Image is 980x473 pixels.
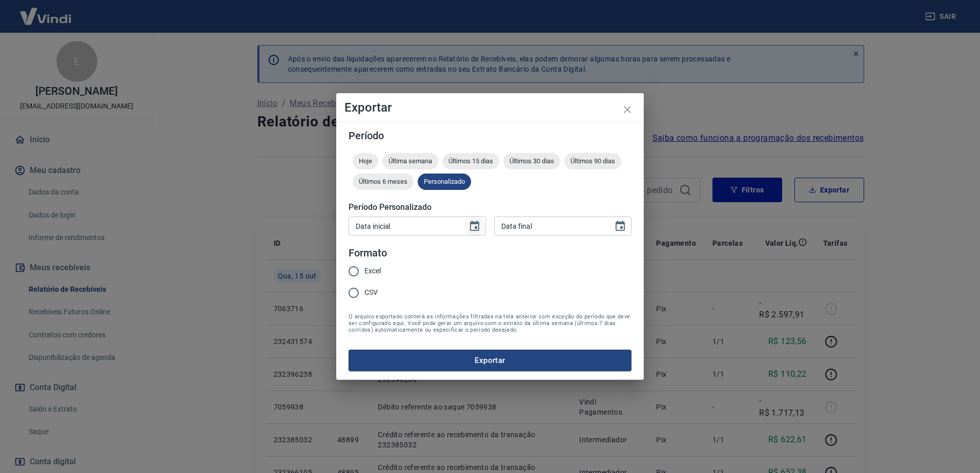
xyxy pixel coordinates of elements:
[349,131,631,141] h5: Período
[349,202,631,212] h5: Período Personalizado
[353,174,414,190] div: Últimos 6 meses
[349,350,631,371] button: Exportar
[503,153,560,169] div: Últimos 30 dias
[349,217,460,235] input: DD/MM/YYYY
[353,178,414,185] span: Últimos 6 meses
[564,153,621,169] div: Últimos 90 dias
[382,153,438,169] div: Última semana
[353,157,378,165] span: Hoje
[494,217,606,235] input: DD/MM/YYYY
[344,101,636,114] h4: Exportar
[364,266,381,276] span: Excel
[442,157,499,165] span: Últimos 15 dias
[610,216,630,236] button: Choose date
[364,287,378,298] span: CSV
[418,178,471,185] span: Personalizado
[442,153,499,169] div: Últimos 15 dias
[615,97,640,122] button: close
[418,174,471,190] div: Personalizado
[349,246,387,261] legend: Formato
[564,157,621,165] span: Últimos 90 dias
[503,157,560,165] span: Últimos 30 dias
[353,153,378,169] div: Hoje
[464,216,485,236] button: Choose date
[382,157,438,165] span: Última semana
[349,313,631,333] span: O arquivo exportado conterá as informações filtradas na tela anterior com exceção do período que ...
